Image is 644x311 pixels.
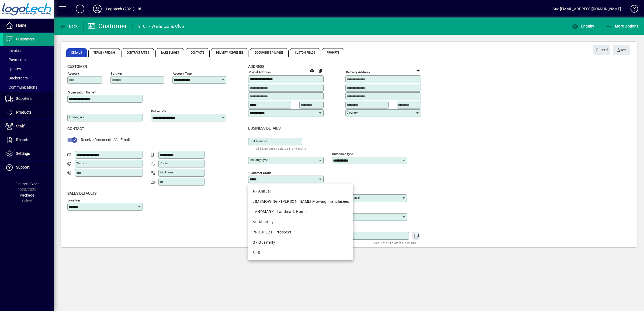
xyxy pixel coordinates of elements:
a: Backorders [3,74,54,83]
span: Package [20,193,34,197]
span: Sales Budget [155,48,184,57]
span: Backorders [5,76,28,80]
mat-option: A - Annual [248,186,353,196]
button: Profile [89,4,106,14]
button: Choose address [414,66,422,75]
mat-hint: GST Number should be 8 or 9 digits [256,145,306,152]
span: ave [618,46,626,54]
mat-option: Q - Quarterly [248,237,353,247]
span: Customer [67,64,87,69]
mat-label: Website [76,161,87,165]
div: Customer [88,22,127,30]
a: Knowledge Base [626,1,637,19]
mat-label: Customer type [332,152,353,156]
mat-label: Trading as [69,115,84,119]
a: Invoices [3,46,54,55]
span: Contract Rates [122,48,154,57]
span: Invoices [5,48,22,53]
a: View on map [308,66,316,75]
button: Save [613,45,630,55]
app-page-header-button: Back [54,21,84,31]
mat-label: Phone [160,161,168,165]
span: Cancel [596,46,608,54]
span: Home [16,23,26,27]
div: LANDMARK - Landmark Homes [252,209,349,215]
span: Financial Year [15,182,39,186]
span: Products [16,110,32,114]
span: Quotes [5,67,21,71]
mat-label: Location [68,198,80,202]
mat-label: Industry type [250,158,268,162]
a: Products [3,106,54,119]
span: Support [16,165,30,169]
a: Settings [3,147,54,160]
a: Payments [3,55,54,64]
mat-option: S - S [248,247,353,258]
button: Cancel [593,45,610,55]
span: Address [248,64,264,69]
mat-label: Alt Phone [160,170,173,174]
mat-option: JIMSMOWING - Jims Mowing Franchisees [248,196,353,207]
a: Quotes [3,64,54,74]
span: Contact [67,127,84,131]
span: Custom Fields [290,48,320,57]
div: Sue [EMAIL_ADDRESS][DOMAIN_NAME] [553,5,621,13]
mat-label: Country [347,111,358,114]
span: Documents / Images [250,48,289,57]
span: S [618,48,620,52]
div: A - Annual [252,188,349,194]
span: Back [60,24,78,28]
mat-label: GST Number [250,139,267,143]
button: Add [71,4,89,14]
mat-label: Organisation name [68,90,94,94]
mat-option: M - Monthly [248,217,353,227]
span: Reports [16,138,29,142]
span: Contacts [186,48,210,57]
mat-label: Deliver via [151,109,166,113]
mat-label: Account [68,72,79,75]
span: Receive Documents Via Email [81,138,130,142]
mat-label: Account Type [173,72,192,75]
mat-option: LANDMARK - Landmark Homes [248,207,353,217]
button: More Options [604,21,640,31]
span: Suppliers [16,96,32,101]
mat-hint: Use 'Enter' to start a new line [374,240,417,246]
div: Q - Quarterly [252,240,349,245]
span: Prompts [322,48,345,57]
button: Enquiry [570,21,595,31]
div: M - Monthly [252,219,349,225]
div: 3101 - Waihi Lions Club [138,22,184,31]
span: Settings [16,151,30,156]
span: Business details [248,126,281,130]
span: Communications [5,85,37,89]
span: Details [66,48,87,57]
button: Copy to Delivery address [316,66,325,75]
div: S - S [252,250,349,256]
a: Communications [3,83,54,92]
a: Home [3,19,54,32]
mat-label: Customer group [248,171,271,174]
div: JIMSMOWING - [PERSON_NAME] Mowing Franchisees [252,199,349,204]
span: Enquiry [572,24,594,28]
span: Customers [16,37,34,41]
span: Delivery Addresses [211,48,249,57]
a: Staff [3,120,54,133]
div: PROSPECT - Prospect [252,229,349,235]
mat-option: PROSPECT - Prospect [248,227,353,237]
span: Payments [5,58,26,62]
span: Terms / Pricing [88,48,120,57]
mat-label: Sort key [111,72,122,75]
span: More Options [606,24,639,28]
a: Support [3,161,54,174]
a: Suppliers [3,92,54,106]
span: Sales defaults [67,191,96,195]
button: Back [58,21,79,31]
a: Reports [3,133,54,147]
span: Staff [16,124,25,128]
div: Logotech (2021) Ltd [106,5,141,13]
